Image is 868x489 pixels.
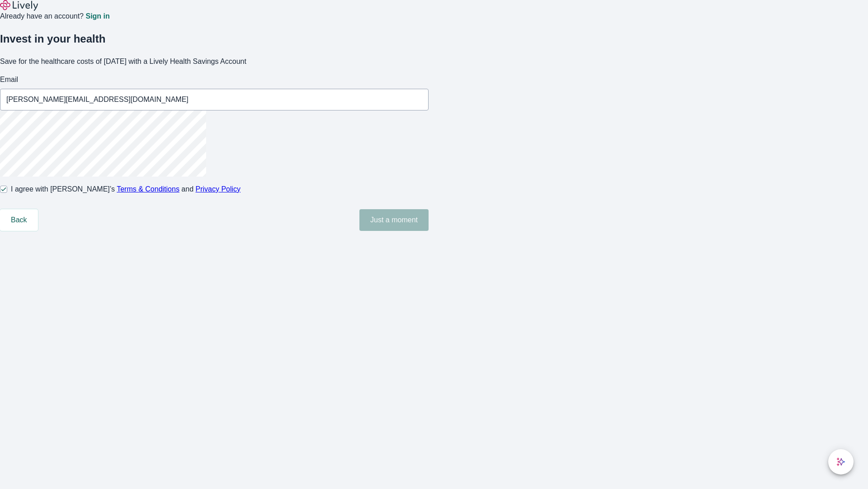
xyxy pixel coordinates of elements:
[196,185,241,193] a: Privacy Policy
[117,185,179,193] a: Terms & Conditions
[836,457,845,466] svg: Lively AI Assistant
[11,184,241,195] span: I agree with [PERSON_NAME]’s and
[85,13,109,20] a: Sign in
[828,449,854,475] button: chat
